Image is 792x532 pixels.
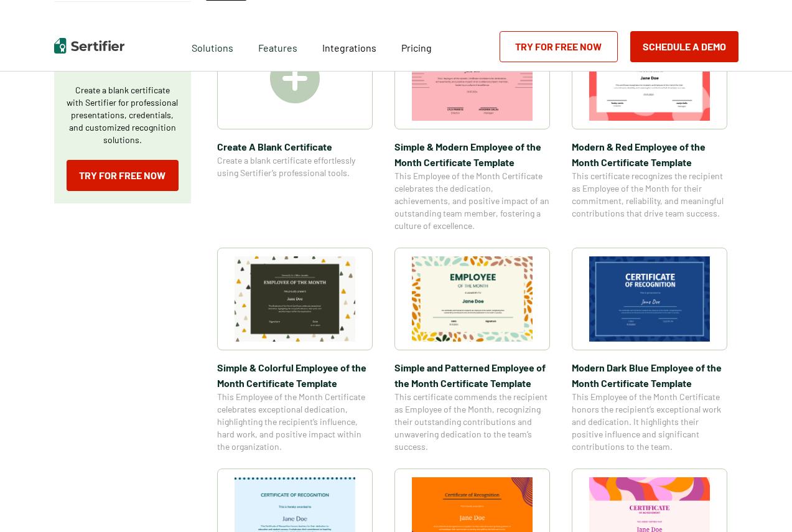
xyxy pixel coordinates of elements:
span: Integrations [322,42,376,54]
a: Modern Dark Blue Employee of the Month Certificate TemplateModern Dark Blue Employee of the Month... [572,248,727,453]
span: Features [258,39,297,54]
img: Simple and Patterned Employee of the Month Certificate Template [412,256,533,342]
span: This Employee of the Month Certificate celebrates the dedication, achievements, and positive impa... [394,170,550,232]
span: Simple & Colorful Employee of the Month Certificate Template [217,360,373,391]
a: Pricing [401,39,432,54]
img: Create A Blank Certificate [270,54,320,103]
img: Modern & Red Employee of the Month Certificate Template [589,35,710,121]
a: Try for Free Now [67,160,179,191]
p: Create a blank certificate with Sertifier for professional presentations, credentials, and custom... [67,84,179,146]
span: Pricing [401,42,432,54]
span: This certificate recognizes the recipient as Employee of the Month for their commitment, reliabil... [572,170,727,220]
span: This Employee of the Month Certificate celebrates exceptional dedication, highlighting the recipi... [217,391,373,453]
span: Modern & Red Employee of the Month Certificate Template [572,139,727,170]
img: Sertifier | Digital Credentialing Platform [54,38,124,54]
span: Simple and Patterned Employee of the Month Certificate Template [394,360,550,391]
a: Simple & Modern Employee of the Month Certificate TemplateSimple & Modern Employee of the Month C... [394,27,550,232]
span: This Employee of the Month Certificate honors the recipient’s exceptional work and dedication. It... [572,391,727,453]
a: Integrations [322,39,376,54]
span: Create a blank certificate effortlessly using Sertifier’s professional tools. [217,154,373,179]
a: Simple & Colorful Employee of the Month Certificate TemplateSimple & Colorful Employee of the Mon... [217,248,373,453]
a: Try for Free Now [500,31,618,62]
a: Modern & Red Employee of the Month Certificate TemplateModern & Red Employee of the Month Certifi... [572,27,727,232]
img: Simple & Colorful Employee of the Month Certificate Template [235,256,355,342]
span: Create A Blank Certificate [217,139,373,154]
span: Solutions [192,39,233,54]
img: Modern Dark Blue Employee of the Month Certificate Template [589,256,710,342]
span: Simple & Modern Employee of the Month Certificate Template [394,139,550,170]
span: Modern Dark Blue Employee of the Month Certificate Template [572,360,727,391]
a: Simple and Patterned Employee of the Month Certificate TemplateSimple and Patterned Employee of t... [394,248,550,453]
img: Simple & Modern Employee of the Month Certificate Template [412,35,533,121]
span: This certificate commends the recipient as Employee of the Month, recognizing their outstanding c... [394,391,550,453]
